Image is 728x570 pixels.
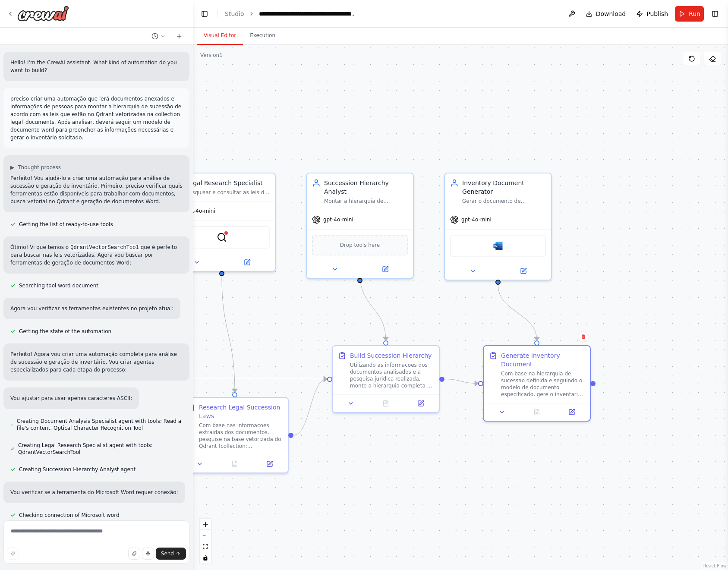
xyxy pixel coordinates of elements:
[200,541,211,552] button: fit view
[494,285,541,340] g: Edge from f69d2434-f701-45a7-b842-530bafc257b9 to 680ca933-200f-413c-a3f6-1146e6eaa8e1
[596,9,626,18] span: Download
[462,198,546,205] div: Gerar o documento de inventario final seguindo o modelo especificado e preenchendo todas as infor...
[69,244,140,252] code: QdrantVectorSearchTool
[10,164,14,171] span: ▶
[675,6,704,22] button: Run
[200,519,211,530] button: zoom in
[186,189,270,196] div: Pesquisar e consultar as leis de sucessao na base vetorizada do Qdrant para determinar a ordem de...
[200,552,211,564] button: toggle interactivity
[156,548,186,560] button: Send
[142,548,154,560] button: Click to speak your automation idea
[293,375,327,440] g: Edge from bd89d89f-7fb2-461b-a59b-9006ca7a718e to 09f430f4-5ffd-4581-bcdd-0b754bfe6a88
[17,418,183,431] span: Creating Document Analysis Specialist agent with tools: Read a file's content, Optical Character ...
[306,173,414,279] div: Succession Hierarchy AnalystMontar a hierarquia de sucessao completa baseada nas informacoes dos ...
[483,345,591,422] div: Generate Inventory DocumentCom base na hierarquia de sucessao definida e seguindo o modelo de doc...
[444,375,478,388] g: Edge from 09f430f4-5ffd-4581-bcdd-0b754bfe6a88 to 680ca933-200f-413c-a3f6-1146e6eaa8e1
[217,232,227,242] img: QdrantVectorSearchTool
[10,95,183,142] p: preciso criar uma automação que lerá documentos anexados e informações de pessoas para montar a h...
[323,216,353,223] span: gpt-4o-mini
[406,398,435,409] button: Open in side panel
[223,257,271,268] button: Open in side panel
[168,173,276,272] div: Legal Research SpecialistPesquisar e consultar as leis de sucessao na base vetorizada do Qdrant p...
[19,466,136,473] span: Creating Succession Hierarchy Analyst agent
[444,173,552,280] div: Inventory Document GeneratorGerar o documento de inventario final seguindo o modelo especificado ...
[356,274,390,340] g: Edge from ec9131f0-4a54-4c05-bac0-f417094ea307 to 09f430f4-5ffd-4581-bcdd-0b754bfe6a88
[10,488,178,496] p: Vou verificar se a ferramenta do Microsoft Word requer conexão:
[10,394,132,402] p: Vou ajustar para usar apenas caracteres ASCII:
[493,241,503,251] img: Microsoft word
[128,548,140,560] button: Upload files
[350,351,432,360] div: Build Succession Hierarchy
[10,305,173,312] p: Agora vou verificar as ferramentas existentes no projeto atual:
[19,328,111,335] span: Getting the state of the automation
[633,6,671,22] button: Publish
[217,276,239,392] g: Edge from aa4cd5e6-3506-4d2a-bc55-c06b0e86eb0b to bd89d89f-7fb2-461b-a59b-9006ca7a718e
[148,31,169,41] button: Switch to previous chat
[703,564,727,568] a: React Flow attribution
[19,282,98,289] span: Searching tool word document
[7,548,19,560] button: Improve this prompt
[199,403,283,420] div: Research Legal Succession Laws
[519,407,555,417] button: No output available
[350,362,434,389] div: Utilizando as informacoes dos documentos analisados e a pesquisa juridica realizada, monte a hier...
[499,266,548,276] button: Open in side panel
[243,27,282,45] button: Execution
[186,179,270,187] div: Legal Research Specialist
[368,398,404,409] button: No output available
[19,221,113,228] span: Getting the list of ready-to-use tools
[19,512,120,519] span: Checking connection of Microsoft word
[225,10,244,17] a: Studio
[161,550,174,557] span: Send
[142,375,327,384] g: Edge from cbf5ffee-1316-4dbd-8b71-2fbf58b806eb to 09f430f4-5ffd-4581-bcdd-0b754bfe6a88
[10,59,183,74] p: Hello! I'm the CrewAI assistant. What kind of automation do you want to build?
[462,179,546,196] div: Inventory Document Generator
[461,216,492,223] span: gpt-4o-mini
[200,530,211,541] button: zoom out
[172,31,186,41] button: Start a new chat
[197,27,243,45] button: Visual Editor
[10,350,183,374] p: Perfeito! Agora vou criar uma automação completa para análise de sucessão e geração de inventário...
[332,345,440,413] div: Build Succession HierarchyUtilizando as informacoes dos documentos analisados e a pesquisa juridi...
[185,208,215,214] span: gpt-4o-mini
[646,9,668,18] span: Publish
[557,407,586,417] button: Open in side panel
[181,397,289,473] div: Research Legal Succession LawsCom base nas informacoes extraidas dos documentos, pesquise na base...
[18,164,61,171] span: Thought process
[578,331,589,342] button: Delete node
[582,6,630,22] button: Download
[199,8,211,20] button: Hide left sidebar
[17,6,69,21] img: Logo
[225,9,356,18] nav: breadcrumb
[10,164,61,171] button: ▶Thought process
[501,351,585,368] div: Generate Inventory Document
[200,52,223,59] div: Version 1
[217,459,253,469] button: No output available
[340,241,380,249] span: Drop tools here
[10,174,183,205] p: Perfeito! Vou ajudá-lo a criar uma automação para análise de sucessão e geração de inventário. Pr...
[324,179,408,196] div: Succession Hierarchy Analyst
[10,243,183,267] p: Ótimo! Vi que temos o que é perfeito para buscar nas leis vetorizadas. Agora vou buscar por ferra...
[709,8,721,20] button: Show right sidebar
[361,264,410,274] button: Open in side panel
[689,9,700,18] span: Run
[200,519,211,564] div: React Flow controls
[18,442,183,456] span: Creating Legal Research Specialist agent with tools: QdrantVectorSearchTool
[255,459,284,469] button: Open in side panel
[199,422,283,450] div: Com base nas informacoes extraidas dos documentos, pesquise na base vetorizada do Qdrant (collect...
[324,198,408,205] div: Montar a hierarquia de sucessao completa baseada nas informacoes dos documentos e na legislacao a...
[501,370,585,398] div: Com base na hierarquia de sucessao definida e seguindo o modelo de documento especificado, gere o...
